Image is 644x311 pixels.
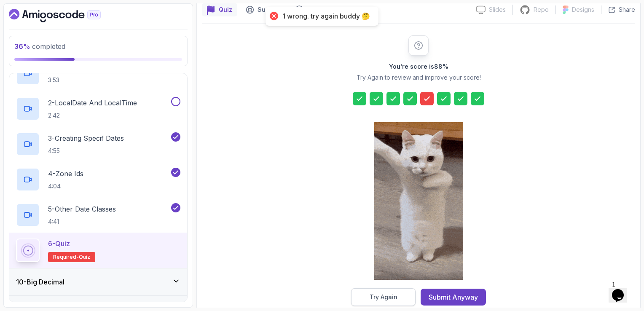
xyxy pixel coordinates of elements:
[357,73,481,82] p: Try Again to review and improve your score!
[219,5,232,14] p: Quiz
[429,292,478,302] div: Submit Anyway
[53,254,79,260] span: Required-
[619,5,635,14] p: Share
[534,5,549,14] p: Repo
[16,277,64,287] h3: 10 - Big Decimal
[389,62,448,71] h2: You're score is 88 %
[307,5,342,14] p: Any issues?
[14,42,65,51] span: completed
[16,168,180,191] button: 4-Zone Ids4:04
[16,239,180,262] button: 6-QuizRequired-quiz
[16,132,180,156] button: 3-Creating Specif Dates4:55
[351,288,416,306] button: Try Again
[9,9,120,22] a: Dashboard
[48,239,70,249] p: 6 - Quiz
[421,289,486,306] button: Submit Anyway
[16,97,180,121] button: 2-LocalDate And LocalTime2:42
[16,62,180,85] button: 3:53
[14,42,30,51] span: 36 %
[48,169,83,179] p: 4 - Zone Ids
[572,5,594,14] p: Designs
[374,122,463,280] img: cool-cat
[258,5,282,14] p: Support
[489,5,506,14] p: Slides
[48,76,101,84] p: 3:53
[241,3,287,16] button: Support button
[609,277,636,303] iframe: chat widget
[48,147,124,155] p: 4:55
[48,133,124,143] p: 3 - Creating Specif Dates
[48,98,137,108] p: 2 - LocalDate And LocalTime
[601,5,635,14] button: Share
[48,111,137,120] p: 2:42
[16,203,180,227] button: 5-Other Date Classes4:41
[282,12,370,21] div: 1 wrong. try again buddy 🤔
[79,254,90,260] span: quiz
[48,217,116,226] p: 4:41
[370,293,397,301] div: Try Again
[202,3,237,16] button: quiz button
[48,182,83,190] p: 4:04
[9,268,187,295] button: 10-Big Decimal
[48,204,116,214] p: 5 - Other Date Classes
